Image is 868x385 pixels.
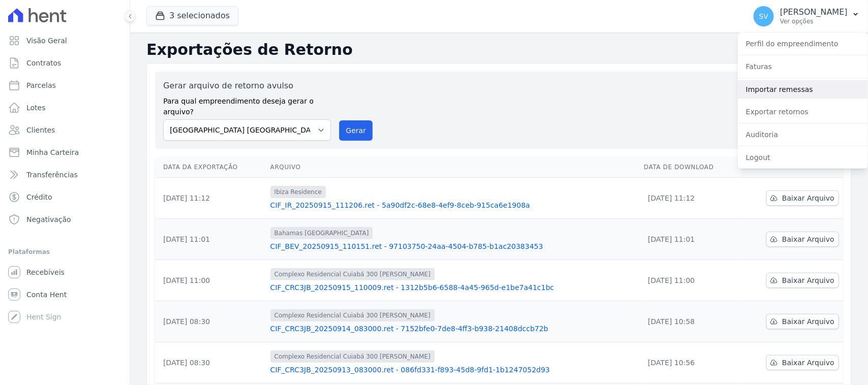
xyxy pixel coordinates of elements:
[4,187,126,207] a: Crédito
[8,246,122,258] div: Plataformas
[782,275,834,285] span: Baixar Arquivo
[163,92,331,117] label: Para qual empreendimento deseja gerar o arquivo?
[766,314,839,329] a: Baixar Arquivo
[26,125,55,135] span: Clientes
[271,268,435,280] span: Complexo Residencial Cuiabá 300 [PERSON_NAME]
[271,365,636,375] a: CIF_CRC3JB_20250913_083000.ret - 086fd331-f893-45d8-9fd1-1b1247052d93
[4,75,126,95] a: Parcelas
[26,36,67,46] span: Visão Geral
[780,7,848,17] p: [PERSON_NAME]
[738,80,868,99] a: Importar remessas
[766,232,839,247] a: Baixar Arquivo
[26,192,52,202] span: Crédito
[745,2,868,30] button: SV [PERSON_NAME] Ver opções
[271,324,636,334] a: CIF_CRC3JB_20250914_083000.ret - 7152bfe0-7de8-4ff3-b938-21408dccb72b
[146,6,238,25] button: 3 selecionados
[155,178,266,219] td: [DATE] 11:12
[4,284,126,305] a: Conta Hent
[271,282,636,293] a: CIF_CRC3JB_20250915_110009.ret - 1312b5b6-6588-4a45-965d-e1be7a41c1bc
[782,234,834,244] span: Baixar Arquivo
[26,103,46,113] span: Lotes
[163,80,331,92] label: Gerar arquivo de retorno avulso
[26,80,56,90] span: Parcelas
[782,193,834,203] span: Baixar Arquivo
[4,120,126,140] a: Clientes
[26,170,78,180] span: Transferências
[640,219,739,260] td: [DATE] 11:01
[155,157,266,178] th: Data da Exportação
[640,260,739,301] td: [DATE] 11:00
[155,301,266,342] td: [DATE] 08:30
[738,148,868,167] a: Logout
[26,58,61,68] span: Contratos
[640,178,739,219] td: [DATE] 11:12
[271,241,636,251] a: CIF_BEV_20250915_110151.ret - 97103750-24aa-4504-b785-b1ac20383453
[4,262,126,282] a: Recebíveis
[640,157,739,178] th: Data de Download
[766,355,839,370] a: Baixar Arquivo
[271,200,636,210] a: CIF_IR_20250915_111206.ret - 5a90df2c-68e8-4ef9-8ceb-915ca6e1908a
[780,17,848,25] p: Ver opções
[4,53,126,73] a: Contratos
[266,157,640,178] th: Arquivo
[738,125,868,144] a: Auditoria
[146,41,852,59] h2: Exportações de Retorno
[738,103,868,121] a: Exportar retornos
[155,219,266,260] td: [DATE] 11:01
[640,342,739,383] td: [DATE] 10:56
[4,209,126,230] a: Negativação
[26,147,79,157] span: Minha Carteira
[26,290,67,300] span: Conta Hent
[640,301,739,342] td: [DATE] 10:58
[766,273,839,288] a: Baixar Arquivo
[738,57,868,76] a: Faturas
[271,186,326,198] span: Ibiza Residence
[4,98,126,118] a: Lotes
[339,120,373,141] button: Gerar
[782,358,834,368] span: Baixar Arquivo
[738,35,868,53] a: Perfil do empreendimento
[4,30,126,51] a: Visão Geral
[759,13,768,20] span: SV
[155,260,266,301] td: [DATE] 11:00
[26,267,65,277] span: Recebíveis
[4,142,126,163] a: Minha Carteira
[26,214,71,224] span: Negativação
[155,342,266,383] td: [DATE] 08:30
[271,227,373,239] span: Bahamas [GEOGRAPHIC_DATA]
[4,165,126,185] a: Transferências
[766,190,839,206] a: Baixar Arquivo
[782,316,834,327] span: Baixar Arquivo
[271,309,435,322] span: Complexo Residencial Cuiabá 300 [PERSON_NAME]
[271,350,435,363] span: Complexo Residencial Cuiabá 300 [PERSON_NAME]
